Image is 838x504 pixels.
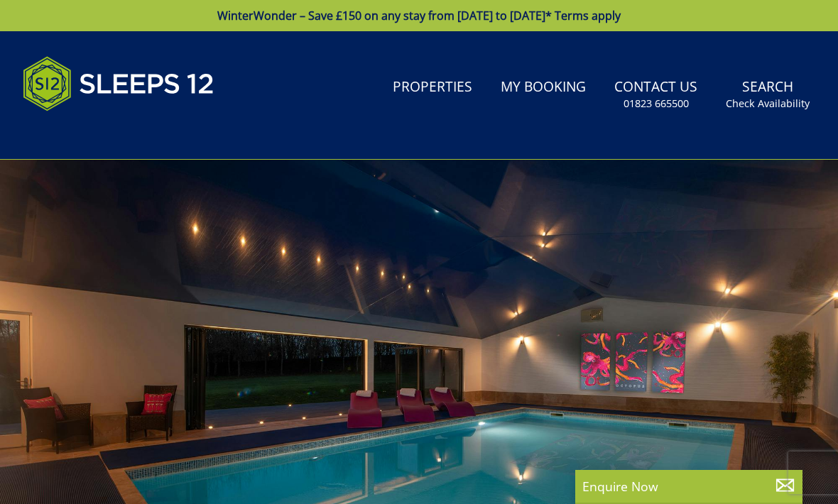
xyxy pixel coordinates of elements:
[23,48,214,119] img: Sleeps 12
[720,72,815,118] a: SearchCheck Availability
[609,72,703,118] a: Contact Us01823 665500
[624,97,689,111] small: 01823 665500
[726,97,810,111] small: Check Availability
[495,72,592,104] a: My Booking
[16,128,165,140] iframe: Customer reviews powered by Trustpilot
[387,72,478,104] a: Properties
[582,477,795,495] p: Enquire Now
